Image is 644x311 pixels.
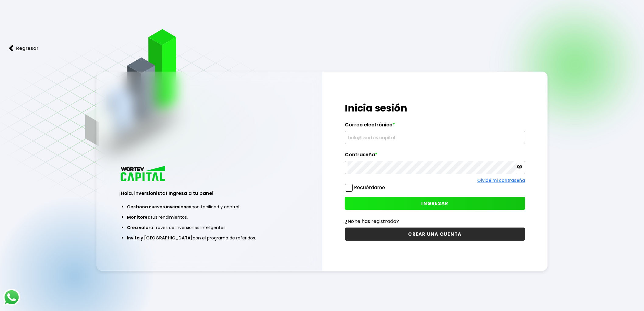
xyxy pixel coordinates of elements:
[127,202,292,212] li: con facilidad y control.
[127,212,292,222] li: tus rendimientos.
[354,184,385,191] label: Recuérdame
[127,214,151,220] span: Monitorea
[127,224,150,231] span: Crea valor
[127,233,292,243] li: con el programa de referidos.
[345,217,525,225] p: ¿No te has registrado?
[119,165,167,183] img: logo_wortev_capital
[345,122,525,131] label: Correo electrónico
[421,200,448,207] span: INGRESAR
[477,177,525,183] a: Olvidé mi contraseña
[345,197,525,210] button: INGRESAR
[9,45,13,51] img: flecha izquierda
[119,190,299,197] h3: ¡Hola, inversionista! Ingresa a tu panel:
[345,228,525,241] button: CREAR UNA CUENTA
[127,235,193,241] span: Invita y [GEOGRAPHIC_DATA]
[127,204,191,210] span: Gestiona nuevas inversiones
[345,152,525,161] label: Contraseña
[345,101,525,115] h1: Inicia sesión
[127,222,292,233] li: a través de inversiones inteligentes.
[345,217,525,241] a: ¿No te has registrado?CREAR UNA CUENTA
[348,131,522,144] input: hola@wortev.capital
[3,289,20,306] img: logos_whatsapp-icon.242b2217.svg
